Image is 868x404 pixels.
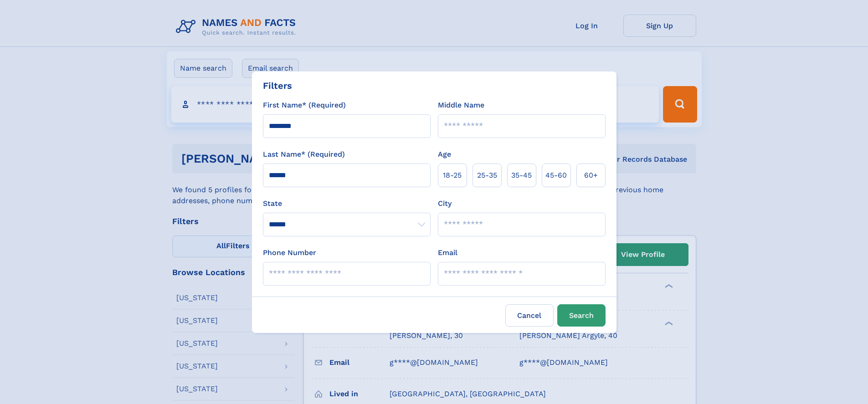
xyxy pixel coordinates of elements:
label: City [438,198,452,209]
span: 18‑25 [443,170,462,181]
label: Age [438,149,451,160]
label: Email [438,247,457,258]
label: Cancel [505,304,554,327]
button: Search [557,304,606,327]
span: 60+ [584,170,598,181]
span: 45‑60 [545,170,567,181]
span: 25‑35 [477,170,497,181]
div: Filters [263,79,292,92]
span: 35‑45 [511,170,532,181]
label: Phone Number [263,247,316,258]
label: First Name* (Required) [263,100,346,111]
label: Last Name* (Required) [263,149,345,160]
label: Middle Name [438,100,484,111]
label: State [263,198,431,209]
